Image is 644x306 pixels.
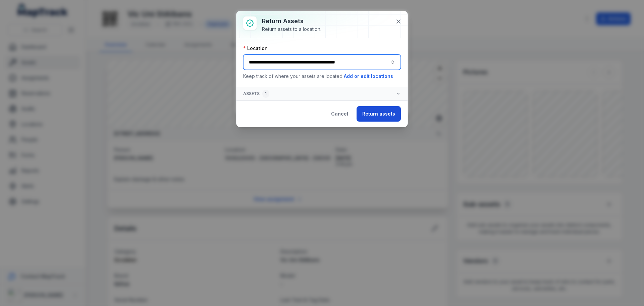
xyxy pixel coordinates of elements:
[243,90,269,98] span: Assets
[236,87,408,100] button: Assets1
[243,45,268,52] label: Location
[262,90,269,98] div: 1
[325,106,354,122] button: Cancel
[357,106,401,122] button: Return assets
[243,73,401,80] p: Keep track of where your assets are located.
[262,26,321,33] div: Return assets to a location.
[343,73,393,80] button: Add or edit locations
[262,16,321,26] h3: Return assets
